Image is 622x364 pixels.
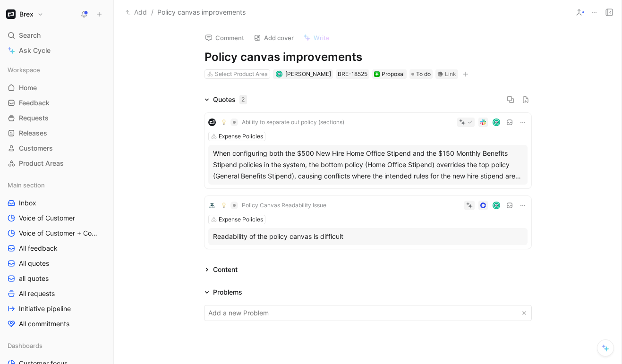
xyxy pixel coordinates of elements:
a: Initiative pipeline [4,302,110,316]
span: Workspace [8,65,40,75]
a: All feedback [4,241,110,255]
span: Dashboards [8,341,43,350]
span: To do [416,69,431,79]
div: ❇️Proposal [372,69,407,79]
div: Expense Policies [219,132,263,141]
img: logo [208,119,216,126]
span: All commitments [19,319,69,329]
div: Quotes [213,94,247,105]
div: Link [445,69,456,79]
div: Readability of the policy canvas is difficult [213,231,523,242]
a: Requests [4,111,110,125]
div: Main sectionInboxVoice of CustomerVoice of Customer + Commercial NRR FeedbackAll feedbackAll quot... [4,178,110,331]
a: Product Areas [4,156,110,170]
img: 💡 [221,119,227,125]
span: Ability to separate out policy (sections) [242,119,344,126]
span: Requests [19,113,49,123]
div: When configuring both the $500 New Hire Home Office Stipend and the $150 Monthly Benefits Stipend... [213,148,523,182]
h1: Policy canvas improvements [204,50,531,65]
div: Main section [4,178,110,192]
span: All requests [19,289,55,298]
button: Add [123,7,149,18]
img: avatar [493,203,499,209]
div: Quotes2 [201,94,251,105]
span: Write [314,34,330,42]
span: Customers [19,144,53,153]
div: 2 [239,95,247,104]
span: all quotes [19,274,49,283]
div: Select Product Area [215,69,268,79]
img: avatar [493,119,499,126]
a: All requests [4,287,110,301]
input: Add a new Problem [204,305,531,321]
h1: Brex [19,10,34,18]
span: Ask Cycle [19,45,51,56]
img: ❇️ [374,71,380,77]
div: Content [201,264,241,275]
a: All commitments [4,317,110,331]
span: Voice of Customer [19,213,75,223]
a: Customers [4,141,110,155]
span: Voice of Customer + Commercial NRR Feedback [19,229,101,238]
img: logo [208,202,216,209]
a: Feedback [4,96,110,110]
a: Voice of Customer [4,211,110,225]
div: BRE-18525 [338,69,367,79]
span: / [151,7,153,18]
a: All quotes [4,256,110,271]
button: 💡Policy Canvas Readability Issue [218,200,330,211]
a: Releases [4,126,110,140]
span: Main section [8,180,45,190]
span: All feedback [19,244,58,253]
a: Home [4,81,110,95]
div: Search [4,28,110,42]
span: Inbox [19,198,36,208]
div: Problems [213,287,242,298]
button: 💡Ability to separate out policy (sections) [218,117,348,128]
span: Home [19,83,37,93]
button: Comment [201,31,248,44]
div: Content [213,264,238,275]
span: [PERSON_NAME] [285,70,331,77]
a: all quotes [4,271,110,286]
div: Proposal [374,69,405,79]
span: Feedback [19,98,50,108]
button: Write [299,31,334,44]
button: Add cover [249,31,298,44]
div: To do [409,69,433,79]
div: Problems [201,287,246,298]
a: Ask Cycle [4,43,110,58]
img: 💡 [221,203,227,208]
span: Product Areas [19,159,64,168]
img: avatar [277,71,282,76]
a: Inbox [4,196,110,210]
span: Policy canvas improvements [157,7,246,18]
span: Initiative pipeline [19,304,71,313]
div: Workspace [4,63,110,77]
span: Search [19,30,41,41]
div: Dashboards [4,339,110,353]
span: All quotes [19,259,49,268]
span: Releases [19,128,47,138]
img: Brex [6,9,16,19]
span: Policy Canvas Readability Issue [242,202,326,209]
button: BrexBrex [4,8,46,21]
a: Voice of Customer + Commercial NRR Feedback [4,226,110,240]
div: Expense Policies [219,215,263,224]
